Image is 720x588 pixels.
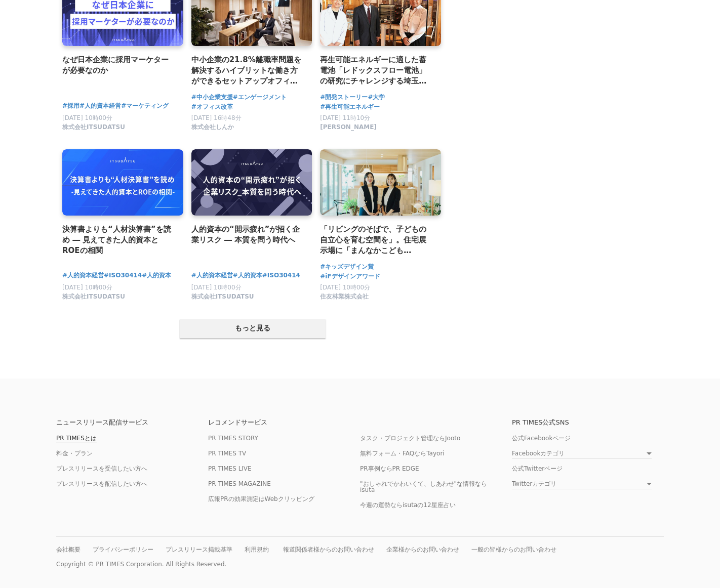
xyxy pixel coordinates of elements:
[62,224,175,257] a: 決算書よりも“人材決算書”を読め ― 見えてきた人的資本とROEの相関
[62,114,112,121] span: [DATE] 10時00分
[191,292,254,301] span: 株式会社ITSUDATSU
[56,465,147,472] a: プレスリリースを受信したい方へ
[104,271,142,280] a: #ISO30414
[191,271,233,280] a: #人的資本経営
[360,480,487,493] a: "おしゃれでかわいくて、しあわせ"な情報ならisuta
[191,114,242,121] span: [DATE] 16時48分
[180,319,326,338] button: もっと見る
[208,435,258,442] a: PR TIMES STORY
[320,123,377,132] span: [PERSON_NAME]
[320,224,433,257] a: 「リビングのそばで、子どもの自立心を育む空間を」。住宅展示場に「まんなかこどもBASE」を作った２人の女性社員
[233,271,262,280] a: #人的資本
[208,495,314,502] a: 広報PRの効果測定はWebクリッピング
[191,54,304,87] a: 中小企業の21.8%離職率問題を解決するハイブリットな働き方ができるセットアップオフィスFitto Office「ReRaiMa[PERSON_NAME]道玄坂」離職理由を同時解決する革新的オフィス
[56,450,93,457] a: 料金・プラン
[191,284,242,291] span: [DATE] 10時00分
[320,102,380,112] a: #再生可能エネルギー
[191,93,233,102] a: #中小企業支援
[320,284,370,291] span: [DATE] 10時00分
[320,262,374,272] a: #キッズデザイン賞
[512,450,652,459] a: Facebookカテゴリ
[121,101,169,111] a: #マーケティング
[320,272,380,281] a: #iFデザインアワード
[62,126,125,133] a: 株式会社ITSUDATSU
[62,284,112,291] span: [DATE] 10時00分
[62,101,79,111] a: #採用
[262,271,300,280] a: #ISO30414
[208,419,360,426] p: レコメンドサービス
[283,546,374,553] a: 報道関係者様からのお問い合わせ
[208,480,271,487] a: PR TIMES MAGAZINE
[56,561,664,568] p: Copyright © PR TIMES Corporation. All Rights Reserved.
[320,114,370,121] span: [DATE] 11時10分
[56,480,147,487] a: プレスリリースを配信したい方へ
[56,435,97,442] a: PR TIMESとは
[320,126,377,133] a: [PERSON_NAME]
[56,546,81,553] a: 会社概要
[62,296,125,303] a: 株式会社ITSUDATSU
[320,296,369,303] a: 住友林業株式会社
[93,546,153,553] a: プライバシーポリシー
[386,546,459,553] a: 企業様からのお問い合わせ
[62,271,104,280] a: #人的資本経営
[471,546,556,553] a: 一般の皆様からのお問い合わせ
[56,419,208,426] p: ニュースリリース配信サービス
[166,546,232,553] a: プレスリリース掲載基準
[512,419,664,426] p: PR TIMES公式SNS
[512,481,652,489] a: Twitterカテゴリ
[191,126,234,133] a: 株式会社しんか
[191,123,234,132] span: 株式会社しんか
[360,450,445,457] a: 無料フォーム・FAQならTayori
[191,102,233,112] a: #オフィス改革
[79,101,121,111] a: #人的資本経営
[245,546,269,553] a: 利用規約
[62,54,175,76] a: なぜ日本企業に採用マーケターが必要なのか
[233,93,287,102] a: #エンゲージメント
[360,465,419,472] a: PR事例ならPR EDGE
[62,292,125,301] span: 株式会社ITSUDATSU
[512,465,563,472] a: 公式Twitterページ
[208,465,252,472] a: PR TIMES LIVE
[360,435,460,442] a: タスク・プロジェクト管理ならJooto
[62,123,125,132] span: 株式会社ITSUDATSU
[208,450,246,457] a: PR TIMES TV
[368,93,385,102] a: #大学
[320,93,368,102] a: #開発ストーリー
[512,435,571,442] a: 公式Facebookページ
[142,271,171,280] a: #人的資本
[320,292,369,301] span: 住友林業株式会社
[191,296,254,303] a: 株式会社ITSUDATSU
[320,54,433,87] a: 再生可能エネルギーに適した蓄電池「レドックスフロー電池」の研究にチャレンジする埼玉工業大学
[360,501,456,509] a: 今週の運勢ならisutaの12星座占い
[191,224,304,246] a: 人的資本の“開示疲れ”が招く企業リスク ― 本質を問う時代へ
